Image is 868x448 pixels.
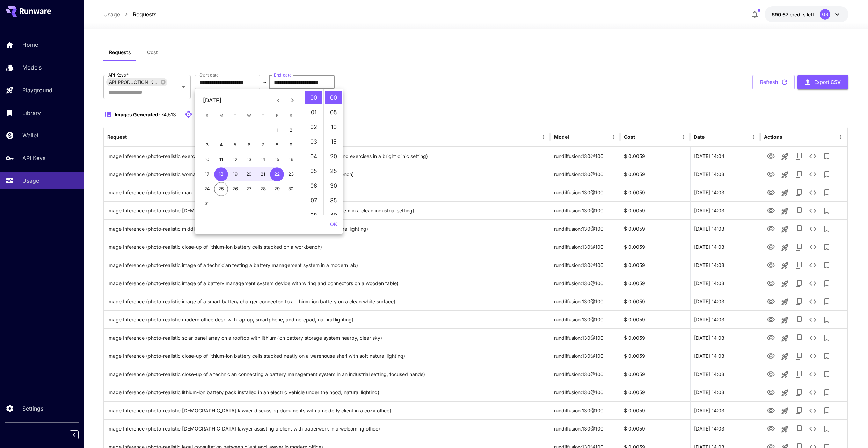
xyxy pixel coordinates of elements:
[778,386,792,400] button: Launch in playground
[778,204,792,218] button: Launch in playground
[690,365,760,383] div: 25 Aug, 2025 14:03
[836,132,846,142] button: Menu
[678,132,688,142] button: Menu
[242,167,256,181] button: 20
[284,167,298,181] button: 23
[228,153,242,167] button: 12
[325,120,342,134] li: 10 minutes
[103,10,156,19] nav: breadcrumb
[550,147,620,165] div: rundiffusion:130@100
[820,149,834,163] button: Add to library
[22,404,43,413] p: Settings
[284,153,298,167] button: 16
[256,167,270,181] button: 21
[214,138,228,152] button: 4
[133,10,156,19] a: Requests
[304,89,323,215] ul: Select hours
[215,109,227,123] span: Monday
[107,365,547,383] div: Click to copy prompt
[243,109,255,123] span: Wednesday
[242,153,256,167] button: 13
[270,167,284,181] button: 22
[690,274,760,292] div: 25 Aug, 2025 14:03
[229,109,241,123] span: Tuesday
[256,182,270,196] button: 28
[690,383,760,401] div: 25 Aug, 2025 14:03
[228,182,242,196] button: 26
[792,422,806,436] button: Copy TaskUUID
[284,182,298,196] button: 30
[305,179,322,193] li: 6 hours
[778,422,792,436] button: Launch in playground
[147,49,158,56] span: Cost
[107,147,547,165] div: Click to copy prompt
[620,165,690,183] div: $ 0.0059
[550,419,620,438] div: rundiffusion:130@100
[790,12,814,17] span: credits left
[792,258,806,272] button: Copy TaskUUID
[270,182,284,196] button: 29
[778,186,792,200] button: Launch in playground
[305,208,322,222] li: 8 hours
[764,294,778,309] button: View Image
[792,149,806,163] button: Copy TaskUUID
[107,274,547,292] div: Click to copy prompt
[636,132,645,142] button: Sort
[764,331,778,345] button: View Image
[778,259,792,273] button: Launch in playground
[256,153,270,167] button: 14
[764,203,778,218] button: View Image
[620,365,690,383] div: $ 0.0059
[806,240,820,254] button: See details
[550,401,620,419] div: rundiffusion:130@100
[305,120,322,134] li: 2 hours
[284,138,298,152] button: 9
[806,422,820,436] button: See details
[620,274,690,292] div: $ 0.0059
[620,201,690,219] div: $ 0.0059
[107,134,127,140] div: Request
[550,365,620,383] div: rundiffusion:130@100
[107,383,547,401] div: Click to copy prompt
[806,367,820,381] button: See details
[214,182,228,196] button: 25
[820,167,834,181] button: Add to library
[550,383,620,401] div: rundiffusion:130@100
[778,222,792,236] button: Launch in playground
[690,201,760,219] div: 25 Aug, 2025 14:03
[690,165,760,183] div: 25 Aug, 2025 14:03
[550,347,620,365] div: rundiffusion:130@100
[107,165,547,183] div: Click to copy prompt
[797,75,848,89] button: Export CSV
[242,182,256,196] button: 27
[305,135,322,149] li: 3 hours
[103,10,120,19] a: Usage
[242,138,256,152] button: 6
[274,72,291,78] label: End date
[690,183,760,201] div: 25 Aug, 2025 14:03
[806,149,820,163] button: See details
[22,131,38,139] p: Wallet
[263,78,267,86] p: ~
[778,349,792,363] button: Launch in playground
[778,295,792,309] button: Launch in playground
[764,349,778,363] button: View Image
[820,313,834,327] button: Add to library
[75,428,84,441] div: Collapse sidebar
[285,93,299,107] button: Next month
[820,9,830,20] div: GS
[820,367,834,381] button: Add to library
[764,276,778,290] button: View Image
[820,331,834,345] button: Add to library
[325,149,342,163] li: 20 minutes
[820,385,834,399] button: Add to library
[305,105,322,119] li: 1 hours
[764,134,782,140] div: Actions
[107,202,547,219] div: Click to copy prompt
[285,109,297,123] span: Saturday
[570,132,579,142] button: Sort
[792,404,806,418] button: Copy TaskUUID
[690,347,760,365] div: 25 Aug, 2025 14:03
[806,222,820,236] button: See details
